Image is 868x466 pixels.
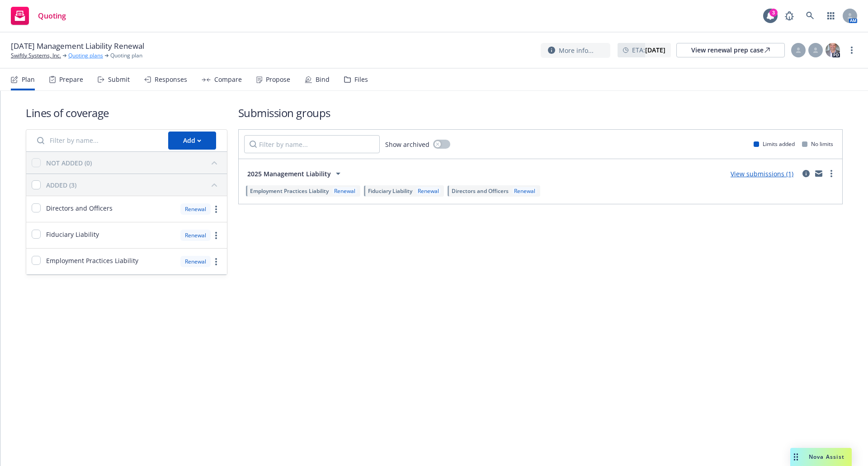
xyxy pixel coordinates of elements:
[59,76,83,83] div: Prepare
[780,7,798,25] a: Report a Bug
[108,76,130,83] div: Submit
[22,76,35,83] div: Plan
[46,203,113,213] span: Directors and Officers
[211,256,222,267] a: more
[541,43,610,58] button: More info...
[632,45,665,55] span: ETA :
[316,76,330,83] div: Bind
[46,155,222,170] button: NOT ADDED (0)
[801,7,819,25] a: Search
[46,158,92,168] div: NOT ADDED (0)
[211,204,222,215] a: more
[155,76,187,83] div: Responses
[180,256,211,267] div: Renewal
[385,140,429,149] span: Show archived
[244,165,347,183] button: 2025 Management Liability
[238,105,843,120] h1: Submission groups
[180,203,211,215] div: Renewal
[183,132,201,149] div: Add
[214,76,242,83] div: Compare
[26,105,227,120] h1: Lines of coverage
[846,45,857,56] a: more
[822,7,840,25] a: Switch app
[801,168,811,179] a: circleInformation
[46,230,99,239] span: Fiduciary Liability
[769,9,778,17] div: 3
[559,46,594,55] span: More info...
[247,169,331,179] span: 2025 Management Liability
[368,187,412,195] span: Fiduciary Liability
[110,52,142,60] span: Quoting plan
[809,453,844,461] span: Nova Assist
[32,132,163,150] input: Filter by name...
[38,12,66,19] span: Quoting
[46,180,76,190] div: ADDED (3)
[332,187,357,195] div: Renewal
[790,448,852,466] button: Nova Assist
[180,230,211,241] div: Renewal
[7,3,70,28] a: Quoting
[452,187,509,195] span: Directors and Officers
[46,178,222,192] button: ADDED (3)
[691,43,770,57] div: View renewal prep case
[802,140,833,148] div: No limits
[813,168,824,179] a: mail
[676,43,785,57] a: View renewal prep case
[250,187,329,195] span: Employment Practices Liability
[11,52,61,60] a: Swiftly Systems, Inc.
[266,76,290,83] div: Propose
[731,169,793,178] a: View submissions (1)
[354,76,368,83] div: Files
[790,448,802,466] div: Drag to move
[512,187,537,195] div: Renewal
[826,43,840,57] img: photo
[645,46,665,54] strong: [DATE]
[68,52,103,60] a: Quoting plans
[416,187,441,195] div: Renewal
[826,168,837,179] a: more
[168,132,216,150] button: Add
[211,230,222,241] a: more
[244,135,380,153] input: Filter by name...
[46,256,138,265] span: Employment Practices Liability
[754,140,795,148] div: Limits added
[11,41,144,52] span: [DATE] Management Liability Renewal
